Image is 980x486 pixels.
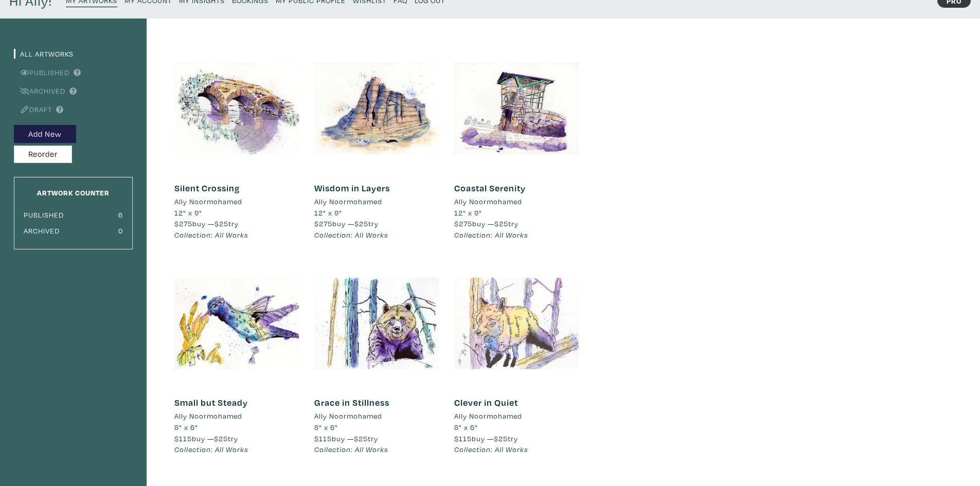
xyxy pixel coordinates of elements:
[314,219,332,228] span: $275
[174,219,192,228] span: $275
[174,182,240,194] a: Silent Crossing
[14,67,69,77] a: Published
[314,410,382,422] li: Ally Noormohamed
[454,219,519,228] span: buy — try
[454,208,482,218] span: 12" x 9"
[174,444,248,454] em: Collection: All Works
[14,125,76,143] button: Add New
[174,434,238,443] span: buy — try
[454,196,579,207] a: Ally Noormohamed
[314,434,332,443] span: $115
[174,422,198,432] span: 8" x 6"
[454,434,472,443] span: $115
[314,397,389,408] a: Grace in Stillness
[454,410,522,422] li: Ally Noormohamed
[494,434,508,443] span: $25
[174,196,299,207] a: Ally Noormohamed
[454,397,518,408] a: Clever in Quiet
[314,410,439,422] a: Ally Noormohamed
[314,219,379,228] span: buy — try
[14,104,52,114] a: Draft
[314,182,390,194] a: Wisdom in Layers
[14,146,72,164] button: Reorder
[215,219,228,228] span: $25
[314,434,378,443] span: buy — try
[24,210,64,220] small: Published
[454,219,472,228] span: $275
[314,230,388,240] em: Collection: All Works
[454,434,518,443] span: buy — try
[174,410,299,422] a: Ally Noormohamed
[454,410,579,422] a: Ally Noormohamed
[354,219,368,228] span: $25
[314,196,382,207] li: Ally Noormohamed
[354,434,368,443] span: $25
[214,434,228,443] span: $25
[174,230,248,240] em: Collection: All Works
[314,208,342,218] span: 12" x 9"
[174,397,248,408] a: Small but Steady
[118,210,123,220] small: 6
[314,422,338,432] span: 8" x 6"
[174,410,242,422] li: Ally Noormohamed
[14,49,74,59] a: All Artworks
[454,182,526,194] a: Coastal Serenity
[37,188,110,197] small: Artwork Counter
[24,226,60,236] small: Archived
[494,219,508,228] span: $25
[174,434,192,443] span: $115
[454,444,528,454] em: Collection: All Works
[174,219,239,228] span: buy — try
[454,422,478,432] span: 8" x 6"
[14,86,65,96] a: Archived
[314,196,439,207] a: Ally Noormohamed
[118,226,123,236] small: 0
[174,196,242,207] li: Ally Noormohamed
[174,208,202,218] span: 12" x 9"
[454,196,522,207] li: Ally Noormohamed
[454,230,528,240] em: Collection: All Works
[314,444,388,454] em: Collection: All Works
